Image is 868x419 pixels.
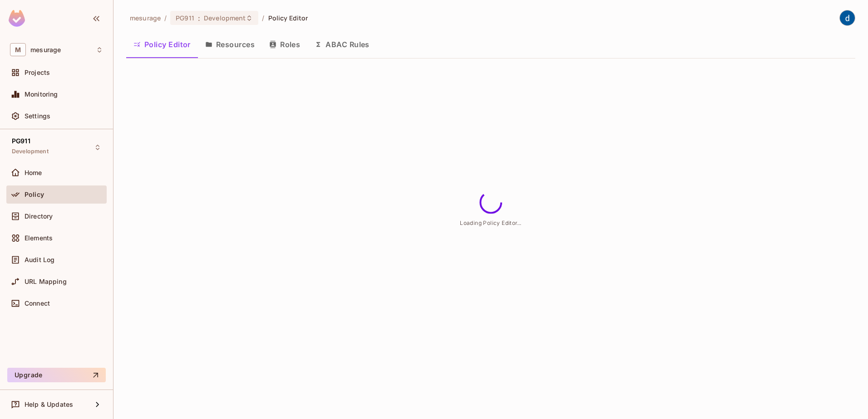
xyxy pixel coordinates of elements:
[25,256,54,263] span: Audit Log
[130,14,161,22] span: the active workspace
[840,10,855,25] img: dev 911gcl
[25,112,50,120] span: Settings
[164,14,167,22] li: /
[12,137,30,145] span: PG911
[197,15,201,22] span: :
[25,234,53,242] span: Elements
[25,300,50,307] span: Connect
[25,213,53,220] span: Directory
[30,46,61,54] span: Workspace: mesurage
[25,278,67,285] span: URL Mapping
[9,10,25,27] img: SReyMgAAAABJRU5ErkJggg==
[262,14,264,22] li: /
[25,91,58,98] span: Monitoring
[10,43,26,56] span: M
[198,33,262,56] button: Resources
[12,148,49,155] span: Development
[268,14,308,22] span: Policy Editor
[307,33,377,56] button: ABAC Rules
[262,33,307,56] button: Roles
[25,191,44,198] span: Policy
[460,219,522,226] span: Loading Policy Editor...
[25,401,73,408] span: Help & Updates
[176,14,194,22] span: PG911
[204,14,246,22] span: Development
[7,368,106,382] button: Upgrade
[25,169,42,176] span: Home
[25,69,50,76] span: Projects
[126,33,198,56] button: Policy Editor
